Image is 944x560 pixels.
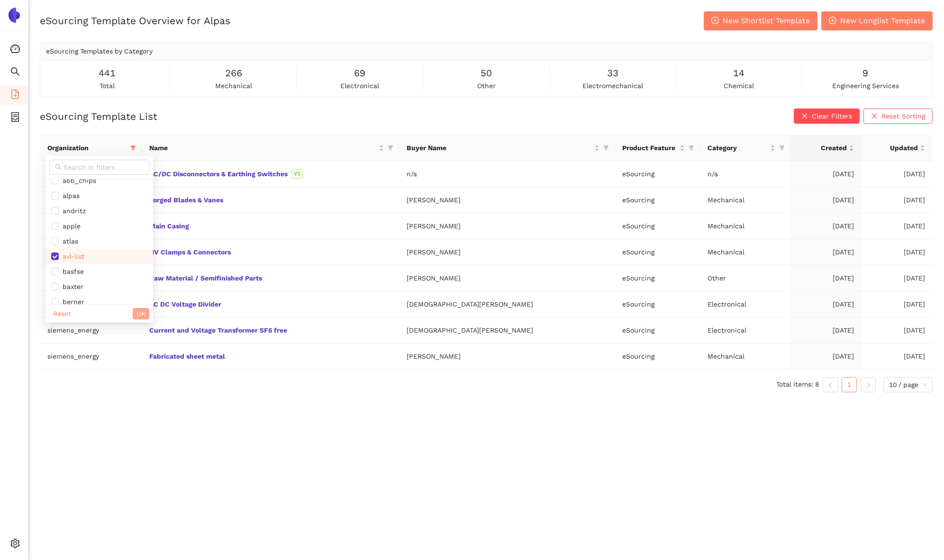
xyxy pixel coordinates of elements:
[700,135,790,161] th: this column's title is Category,this column is sortable
[863,108,933,124] button: closeReset Sorting
[615,291,700,317] td: eSourcing
[399,161,615,187] td: n/a
[399,317,615,343] td: [DEMOGRAPHIC_DATA][PERSON_NAME]
[615,187,700,213] td: eSourcing
[99,66,116,81] span: 441
[142,135,399,161] th: this column's title is Name,this column is sortable
[862,135,933,161] th: this column's title is Updated,this column is sortable
[582,81,643,91] span: electromechanical
[59,222,81,230] span: apple
[862,187,933,213] td: [DATE]
[615,343,700,370] td: eSourcing
[842,377,857,392] li: 1
[399,291,615,317] td: [DEMOGRAPHIC_DATA][PERSON_NAME]
[823,377,838,392] li: Previous Page
[40,265,142,291] td: siemens_energy
[40,109,157,123] h2: eSourcing Template List
[40,187,142,213] td: siemens_energy
[59,237,78,245] span: atlas
[871,113,878,120] span: close
[794,108,860,124] button: closeClear Filters
[291,169,303,179] span: V2
[399,343,615,370] td: [PERSON_NAME]
[47,143,127,153] span: Organization
[881,111,925,121] span: Reset Sorting
[607,66,618,81] span: 33
[10,41,20,60] span: dashboard
[622,143,678,153] span: Product Feature
[704,11,817,30] button: plus-circleNew Shortlist Template
[790,213,862,239] td: [DATE]
[615,265,700,291] td: eSourcing
[779,145,785,151] span: filter
[40,161,142,187] td: siemens_energy
[40,317,142,343] td: siemens_energy
[700,239,790,265] td: Mechanical
[59,177,96,184] span: abb_chips
[862,317,933,343] td: [DATE]
[215,81,252,91] span: mechanical
[777,141,787,155] span: filter
[477,81,496,91] span: other
[10,109,20,128] span: container
[615,213,700,239] td: eSourcing
[59,192,80,199] span: alpas
[55,164,62,171] span: search
[821,11,933,30] button: plus-circleNew Longlist Template
[615,161,700,187] td: eSourcing
[136,308,145,319] span: OK
[723,15,810,27] span: New Shortlist Template
[399,265,615,291] td: [PERSON_NAME]
[733,66,744,81] span: 14
[801,113,808,120] span: close
[100,81,115,91] span: total
[708,143,768,153] span: Category
[399,239,615,265] td: [PERSON_NAME]
[603,145,609,151] span: filter
[10,63,20,82] span: search
[59,207,86,215] span: andritz
[700,213,790,239] td: Mechanical
[687,141,696,155] span: filter
[790,265,862,291] td: [DATE]
[133,308,149,319] button: OK
[829,17,836,26] span: plus-circle
[46,47,153,55] span: eSourcing Templates by Category
[615,239,700,265] td: eSourcing
[862,239,933,265] td: [DATE]
[59,283,83,290] span: baxter
[776,377,819,392] li: Total items: 8
[130,145,136,151] span: filter
[7,8,22,23] img: Logo
[711,17,719,26] span: plus-circle
[862,213,933,239] td: [DATE]
[407,143,593,153] span: Buyer Name
[40,14,230,27] h2: eSourcing Template Overview for Alpas
[798,143,847,153] span: Created
[700,291,790,317] td: Electronical
[601,141,611,155] span: filter
[59,268,84,275] span: basfse
[700,265,790,291] td: Other
[354,66,365,81] span: 69
[615,317,700,343] td: eSourcing
[700,161,790,187] td: n/a
[862,66,868,81] span: 9
[689,145,694,151] span: filter
[790,187,862,213] td: [DATE]
[832,81,899,91] span: engineering services
[700,343,790,370] td: Mechanical
[700,187,790,213] td: Mechanical
[49,308,75,319] button: Reset
[840,15,925,27] span: New Longlist Template
[149,143,377,153] span: Name
[40,291,142,317] td: siemens_energy
[64,162,144,172] input: Search in filters
[862,161,933,187] td: [DATE]
[59,298,84,306] span: berner
[700,317,790,343] td: Electronical
[59,253,84,260] span: avl-list
[53,308,71,319] span: Reset
[225,66,242,81] span: 266
[790,343,862,370] td: [DATE]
